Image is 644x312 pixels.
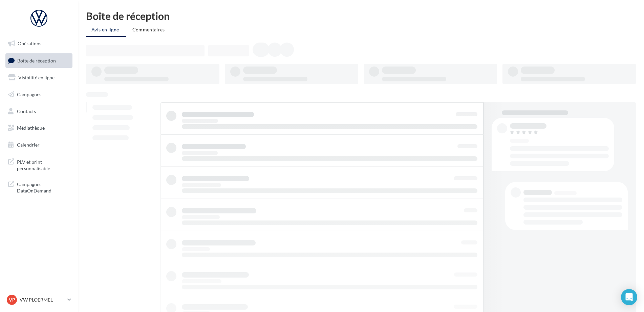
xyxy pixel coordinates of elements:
[4,53,74,68] a: Boîte de réception
[4,121,74,135] a: Médiathèque
[9,296,15,303] span: VP
[132,27,165,32] span: Commentaires
[18,75,55,80] span: Visibilité en ligne
[17,125,45,131] span: Médiathèque
[621,289,637,305] div: Open Intercom Messenger
[17,142,40,148] span: Calendrier
[17,180,70,194] span: Campagnes DataOnDemand
[4,138,74,152] a: Calendrier
[17,92,41,97] span: Campagnes
[17,57,56,63] span: Boîte de réception
[18,41,41,46] span: Opérations
[17,108,36,114] span: Contacts
[4,177,74,197] a: Campagnes DataOnDemand
[4,155,74,175] a: PLV et print personnalisable
[4,36,74,51] a: Opérations
[4,71,74,85] a: Visibilité en ligne
[4,87,74,102] a: Campagnes
[17,157,70,172] span: PLV et print personnalisable
[5,293,72,306] a: VP VW PLOERMEL
[4,104,74,119] a: Contacts
[20,296,65,303] p: VW PLOERMEL
[86,11,636,21] div: Boîte de réception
